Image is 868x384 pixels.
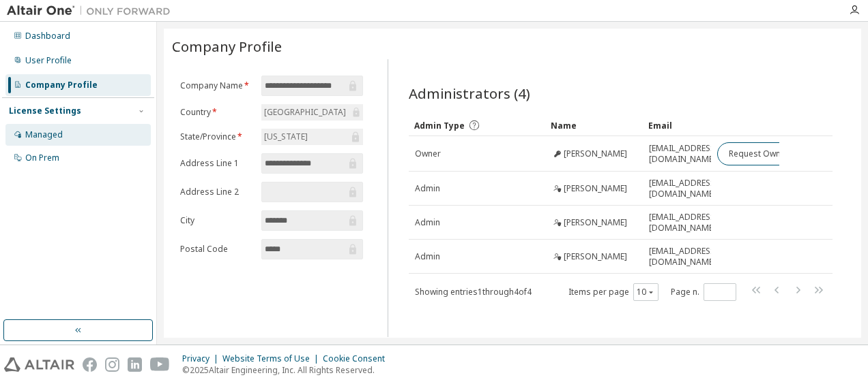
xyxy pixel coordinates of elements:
div: Website Terms of Use [222,353,323,364]
div: [GEOGRAPHIC_DATA] [261,104,363,121]
span: Admin [415,183,440,194]
span: [PERSON_NAME] [564,148,627,159]
div: User Profile [25,55,72,66]
label: Postal Code [180,244,253,255]
span: Admin Type [414,120,465,131]
div: Dashboard [25,31,70,42]
img: altair_logo.svg [4,357,74,372]
div: On Prem [25,153,59,163]
label: State/Province [180,131,253,142]
p: © 2025 Altair Engineering, Inc. All Rights Reserved. [182,364,393,376]
div: [US_STATE] [261,129,363,145]
label: Address Line 1 [180,158,253,169]
button: Request Owner Change [717,142,833,165]
div: Cookie Consent [323,353,393,364]
label: Country [180,107,253,118]
span: Administrators (4) [409,84,530,103]
div: License Settings [9,106,81,116]
span: Page n. [671,283,736,301]
img: Altair One [7,4,177,18]
div: Managed [25,129,63,140]
span: [EMAIL_ADDRESS][DOMAIN_NAME] [649,143,718,165]
img: youtube.svg [150,357,170,372]
div: Name [551,114,637,136]
span: Admin [415,217,440,228]
span: [PERSON_NAME] [564,183,627,194]
label: Address Line 2 [180,187,253,197]
span: Items per page [568,283,659,301]
span: Owner [415,148,441,159]
div: Company Profile [25,80,98,91]
label: City [180,215,253,226]
span: Showing entries 1 through 4 of 4 [415,286,532,298]
span: [EMAIL_ADDRESS][DOMAIN_NAME] [649,246,718,268]
span: [PERSON_NAME] [564,251,627,262]
img: linkedin.svg [128,357,142,372]
div: [GEOGRAPHIC_DATA] [262,105,348,120]
img: instagram.svg [105,357,119,372]
img: facebook.svg [83,357,97,372]
label: Company Name [180,80,253,91]
div: Email [648,114,706,136]
span: [EMAIL_ADDRESS][DOMAIN_NAME] [649,212,718,234]
div: Privacy [182,353,222,364]
span: [PERSON_NAME] [564,217,627,228]
div: [US_STATE] [262,129,310,144]
span: Company Profile [172,37,282,56]
span: [EMAIL_ADDRESS][DOMAIN_NAME] [649,178,718,199]
span: Admin [415,251,440,262]
button: 10 [637,287,655,298]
